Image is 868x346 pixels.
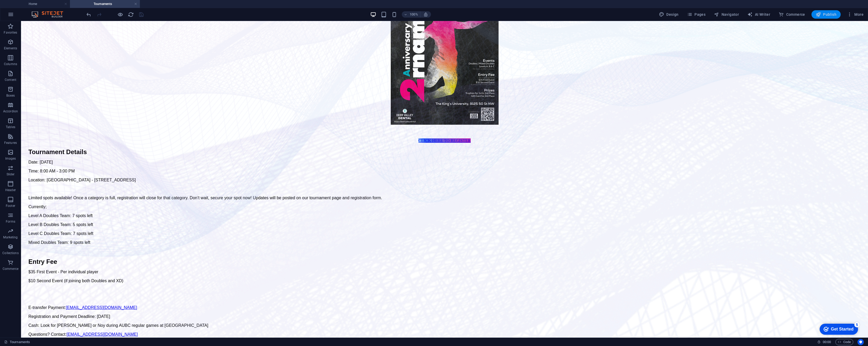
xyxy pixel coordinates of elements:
[3,235,18,239] p: Marketing
[410,11,418,18] h6: 100%
[3,267,18,271] p: Commerce
[402,11,420,18] button: 100%
[712,10,741,19] button: Navigator
[657,10,681,19] div: Design (Ctrl+Alt+Y)
[816,12,836,17] span: Publish
[6,219,15,224] p: Forms
[4,30,17,35] p: Favorites
[5,188,16,192] p: Header
[685,10,708,19] button: Pages
[4,62,17,66] p: Columns
[5,156,16,161] p: Images
[6,125,15,129] p: Tables
[811,10,841,19] button: Publish
[838,339,851,345] span: Code
[128,11,134,18] button: reload
[4,141,17,145] p: Features
[779,12,805,17] span: Commerce
[30,11,70,18] img: Editor Logo
[776,10,807,19] button: Commerce
[70,1,140,7] h4: Tournaments
[714,12,739,17] span: Navigator
[659,12,679,17] span: Design
[6,204,15,208] p: Footer
[4,339,30,345] a: Click to cancel selection. Double-click to open Pages
[835,339,853,345] button: Code
[657,10,681,19] button: Design
[826,340,827,344] span: :
[747,12,770,17] span: AI Writer
[847,12,864,17] span: More
[745,10,772,19] button: AI Writer
[423,12,428,17] i: On resize automatically adjust zoom level to fit chosen device.
[845,10,866,19] button: More
[5,78,16,82] p: Content
[6,93,15,98] p: Boxes
[3,109,18,113] p: Accordion
[817,339,831,345] h6: Session time
[117,11,123,18] button: Click here to leave preview mode and continue editing
[39,1,44,6] div: 5
[128,12,134,18] i: Reload page
[7,172,15,176] p: Slider
[86,12,92,18] i: Undo: Change text (Ctrl+Z)
[4,46,17,50] p: Elements
[857,339,864,345] button: Usercentrics
[85,11,92,18] button: undo
[2,251,18,255] p: Collections
[4,3,43,14] div: Get Started 5 items remaining, 0% complete
[687,12,705,17] span: Pages
[16,6,38,11] div: Get Started
[823,339,831,345] span: 00 00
